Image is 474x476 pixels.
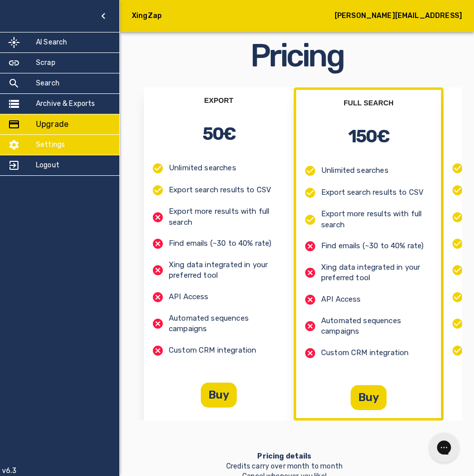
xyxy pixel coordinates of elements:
p: Xing data integrated in your preferred tool [169,260,286,281]
p: Export search results to CSV [169,185,271,195]
strong: Pricing details [257,452,311,461]
p: API Access [169,292,209,302]
button: Buy [351,385,387,410]
p: v6.3 [2,466,17,476]
h1: Pricing [250,40,344,71]
h5: AI Search [36,37,67,47]
p: Export more results with full search [321,209,433,230]
p: Export search results to CSV [321,187,424,198]
p: Automated sequences campaigns [169,313,286,335]
h5: XingZap [132,11,162,21]
p: Unlimited searches [321,165,389,176]
p: Xing data integrated in your preferred tool [321,262,433,284]
h4: FULL SEARCH [344,98,394,108]
h5: Logout [36,160,59,170]
h5: Upgrade [36,118,68,130]
p: API Access [321,294,361,305]
h5: Scrap [36,58,55,68]
h5: [PERSON_NAME][EMAIL_ADDRESS] [335,11,462,21]
p: Automated sequences campaigns [321,316,433,337]
p: Find emails (~30 to 40% rate) [321,241,424,251]
h5: Search [36,78,59,88]
p: Custom CRM integration [321,348,409,358]
h4: EXPORT [204,95,233,105]
p: Custom CRM integration [169,345,256,356]
button: Buy [201,383,237,408]
iframe: Gorgias live chat messenger [424,429,464,466]
p: Find emails (~30 to 40% rate) [169,238,271,249]
h5: Settings [36,140,65,150]
h5: Archive & Exports [36,99,95,109]
h2: 150€ [348,124,389,149]
p: Unlimited searches [169,163,236,173]
h2: 50€ [202,121,236,146]
p: Export more results with full search [169,206,286,228]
